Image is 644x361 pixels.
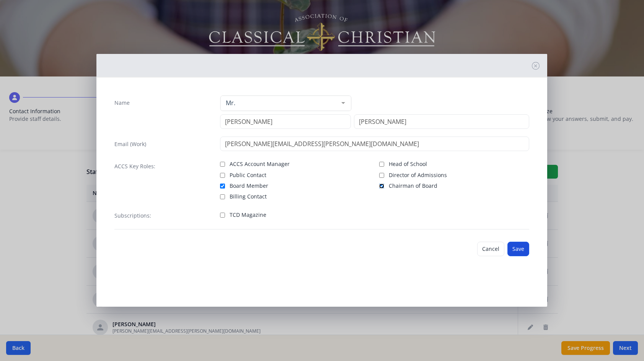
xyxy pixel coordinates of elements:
[114,212,151,220] label: Subscriptions:
[220,162,225,167] input: ACCS Account Manager
[389,160,427,168] span: Head of School
[114,163,155,170] label: ACCS Key Roles:
[230,182,268,190] span: Board Member
[379,162,384,167] input: Head of School
[389,171,447,179] span: Director of Admissions
[220,114,351,129] input: First Name
[220,213,225,218] input: TCD Magazine
[379,184,384,189] input: Chairman of Board
[220,137,529,151] input: contact@site.com
[230,211,266,219] span: TCD Magazine
[224,99,336,107] span: Mr.
[220,194,225,199] input: Billing Contact
[507,242,529,256] button: Save
[220,184,225,189] input: Board Member
[230,160,290,168] span: ACCS Account Manager
[379,173,384,178] input: Director of Admissions
[114,99,130,107] label: Name
[230,193,267,200] span: Billing Contact
[354,114,529,129] input: Last Name
[477,242,504,256] button: Cancel
[220,173,225,178] input: Public Contact
[389,182,437,190] span: Chairman of Board
[114,140,146,148] label: Email (Work)
[230,171,266,179] span: Public Contact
